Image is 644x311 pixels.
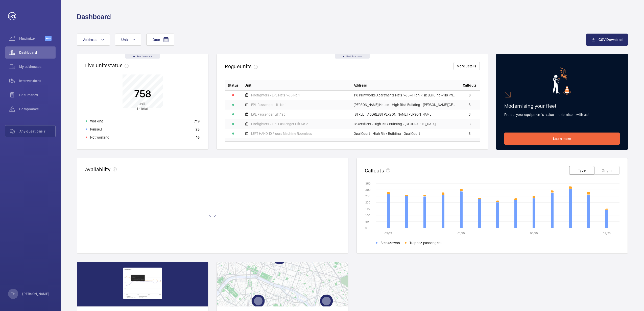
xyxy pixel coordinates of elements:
text: 0 [365,226,367,230]
span: [PERSON_NAME] House - High Risk Building - [PERSON_NAME][GEOGRAPHIC_DATA] [354,103,457,107]
text: 350 [365,182,371,185]
p: Not working [90,135,109,140]
span: 6 [469,93,471,97]
h1: Dashboard [77,12,111,21]
p: 16 [196,135,200,140]
button: More details [454,62,480,70]
text: 150 [365,207,370,211]
button: Type [569,166,594,175]
span: Firefighters - EPL Flats 1-65 No 1 [251,93,300,97]
p: in total [134,101,151,111]
a: Learn more [504,133,620,145]
button: Origin [594,166,619,175]
img: marketing-card.svg [553,67,571,95]
span: 3 [469,113,471,116]
span: 3 [469,122,471,126]
h2: Callouts [365,167,384,174]
span: Trapped passengers [409,240,441,245]
span: Documents [19,92,56,97]
span: LEFT HAND 10 Floors Machine Roomless [251,132,312,135]
div: Real time data [335,54,370,59]
span: [STREET_ADDRESS][PERSON_NAME][PERSON_NAME] [354,113,432,116]
span: 3 [469,103,471,107]
h2: Availability [85,166,111,172]
span: Opal Court - High Risk Building - Opal Court [354,132,420,135]
text: 05/25 [530,231,538,235]
span: Unit [121,38,128,42]
span: Unit [245,83,251,88]
span: Dashboard [19,50,56,55]
p: Status [228,83,238,88]
span: EPL Passenger Lift 19b [251,113,285,116]
span: EPL Passenger Lift No 1 [251,103,287,107]
p: 23 [196,127,200,132]
span: Breakdowns [380,240,400,245]
span: Interventions [19,78,56,83]
text: 300 [365,188,371,192]
button: Address [77,34,110,46]
p: 719 [194,119,200,124]
text: 09/24 [385,231,392,235]
span: Date [153,38,160,42]
text: 100 [365,214,370,217]
span: Beta [45,36,52,41]
h2: Modernising your fleet [504,103,620,109]
text: 250 [365,194,370,198]
h2: Live units [85,62,131,68]
p: TH [11,291,15,296]
span: Address [354,83,367,88]
p: Protect your equipment's value, modernise it with us! [504,112,620,117]
span: Maximize [19,36,45,41]
h2: Rogue [225,63,260,69]
span: My addresses [19,64,56,69]
p: Paused [90,127,102,132]
text: 01/25 [458,231,465,235]
span: Any questions ? [19,129,55,134]
span: Firefighters - EPL Passenger Lift No 2 [251,122,308,126]
span: 3 [469,132,471,135]
text: 200 [365,201,370,204]
span: Bakersfield - High Risk Building - [GEOGRAPHIC_DATA] [354,122,436,126]
span: Compliance [19,107,56,112]
button: CSV Download [586,34,628,46]
text: 09/25 [603,231,611,235]
div: Real time data [125,54,160,59]
p: 758 [134,87,151,100]
span: status [108,62,131,68]
span: Address [83,38,97,42]
span: units [240,63,260,69]
p: Working [90,119,103,124]
button: Unit [115,34,141,46]
button: Date [146,34,174,46]
span: units [139,102,147,106]
span: CSV Download [599,38,623,42]
span: 116 Printworks Apartments Flats 1-65 - High Risk Building - 116 Printworks Apartments Flats 1-65 [354,93,457,97]
span: Callouts [463,83,477,88]
text: 50 [365,220,369,223]
p: [PERSON_NAME] [22,291,50,296]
